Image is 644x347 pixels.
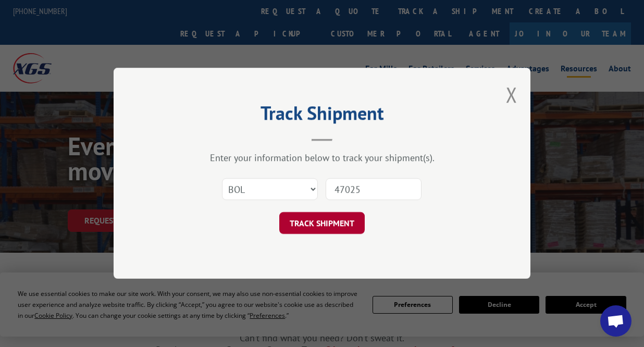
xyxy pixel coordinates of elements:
[166,152,478,164] div: Enter your information below to track your shipment(s).
[506,81,517,108] button: Close modal
[279,213,365,234] button: TRACK SHIPMENT
[600,305,631,337] div: Open chat
[166,106,478,126] h2: Track Shipment
[326,179,422,201] input: Number(s)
